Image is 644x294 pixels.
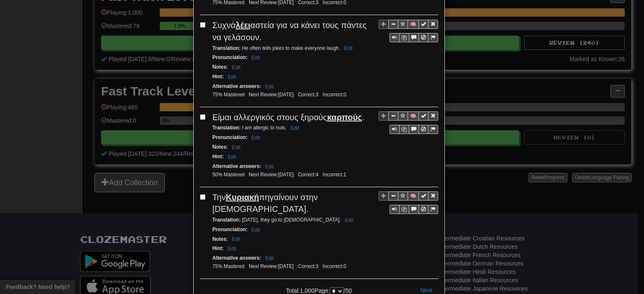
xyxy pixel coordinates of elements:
strong: Pronunciation : [213,54,248,60]
u: λέει [236,21,250,30]
div: Sentence controls [379,191,438,214]
button: Edit [288,124,302,133]
strong: Alternative answers : [213,163,261,169]
li: Next Review: [DATE] [247,91,296,98]
button: Edit [225,244,239,253]
li: Next Review: [DATE] [247,171,296,178]
strong: Translation : [213,217,241,223]
strong: Notes : [213,144,228,150]
span: Είμαι αλλεργικός στους ξηρούς . [213,113,365,122]
button: Edit [262,162,276,171]
span: Συχνά αστεία για να κάνει τους πάντες να γελάσουν. [213,21,367,42]
div: Sentence controls [390,205,438,214]
button: 🧠 [408,191,419,201]
li: 50% Mastered [210,171,247,178]
button: Edit [262,254,276,263]
button: 🧠 [408,111,419,121]
strong: Notes : [213,64,228,70]
button: Edit [229,143,243,152]
li: Correct: 4 [296,171,321,178]
button: Edit [249,225,263,235]
strong: Hint : [213,74,224,80]
strong: Hint : [213,245,224,251]
button: Edit [342,216,356,225]
strong: Translation : [213,45,241,51]
li: Incorrect: 0 [321,91,348,98]
li: Incorrect: 0 [321,263,348,270]
button: Edit [225,72,239,82]
strong: Alternative answers : [213,83,261,89]
span: Την πηγαίνουν στην [DEMOGRAPHIC_DATA]. [213,193,318,214]
small: [DATE], they go to [DEMOGRAPHIC_DATA]. [213,217,356,223]
button: 🧠 [408,20,419,29]
li: 75% Mastered [210,91,247,98]
strong: Alternative answers : [213,255,261,261]
button: Edit [229,235,243,244]
li: Next Review: [DATE] [247,263,296,270]
button: Edit [229,63,243,72]
strong: Translation : [213,125,241,131]
strong: Pronunciation : [213,227,248,232]
li: Incorrect: 1 [321,171,348,178]
strong: Pronunciation : [213,134,248,140]
small: He often tells jokes to make everyone laugh. [213,45,356,51]
small: I am allergic to nuts. [213,125,302,131]
button: Edit [342,44,356,53]
li: 75% Mastered [210,263,247,270]
button: Edit [225,152,239,162]
button: Edit [249,53,263,62]
div: Sentence controls [390,125,438,134]
u: Κυριακή [226,193,259,202]
strong: Notes : [213,236,228,242]
strong: Hint : [213,154,224,160]
button: Edit [249,133,263,142]
div: Sentence controls [379,19,438,42]
li: Correct: 3 [296,263,321,270]
li: Correct: 3 [296,91,321,98]
div: Sentence controls [379,111,438,134]
div: Sentence controls [390,33,438,42]
button: Edit [262,82,276,91]
u: καρπούς [327,113,362,122]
